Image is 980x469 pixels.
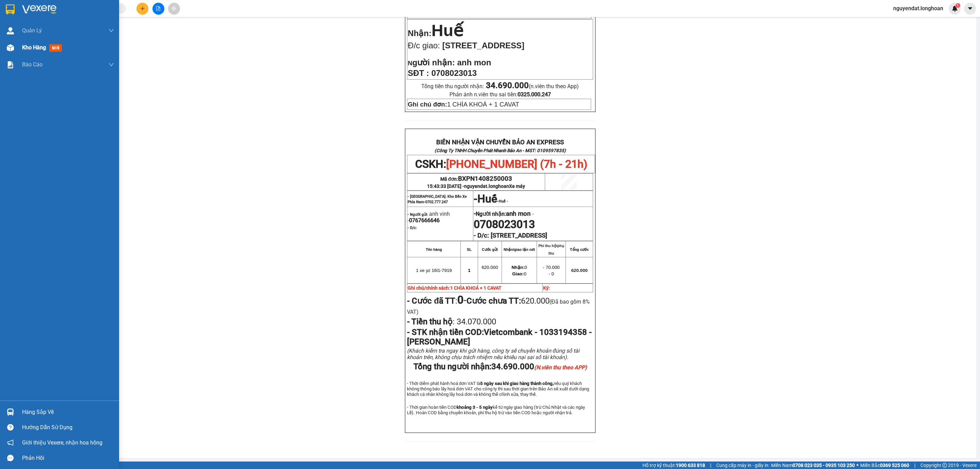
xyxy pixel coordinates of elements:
[477,198,508,204] span: -
[491,362,587,371] span: 34.690.000
[642,462,705,469] span: Hỗ trợ kỹ thuật:
[571,268,588,273] span: 620.000
[570,247,589,252] strong: Tổng cước
[6,4,15,15] img: logo-vxr
[407,381,589,397] span: - Thời điểm phát hành hoá đơn VAT là nếu quý khách không thông báo lấy hoá đơn VAT cho công ty th...
[450,91,551,98] span: Phản ánh n.viên thu sai tiền:
[408,60,455,67] strong: N
[22,44,46,51] span: Kho hàng
[7,61,14,68] img: solution-icon
[427,183,525,189] span: 15:43:33 [DATE] -
[156,6,161,11] span: file-add
[474,192,477,205] span: -
[486,81,529,90] strong: 34.690.000
[408,68,429,78] strong: SĐT :
[22,26,42,35] span: Quản Lý
[440,176,512,182] span: Mã đơn:
[109,62,114,67] span: down
[482,247,498,252] strong: Cước gửi
[481,265,498,270] span: 620.000
[425,200,448,204] span: 0702.777.247
[716,462,769,469] span: Cung cấp máy in - giấy in:
[710,462,711,469] span: |
[486,83,579,90] span: (n.viên thu theo App)
[168,3,180,15] button: aim
[140,6,145,11] span: plus
[467,296,521,306] strong: Cước chưa TT:
[509,183,525,189] span: Xe máy
[22,60,43,69] span: Báo cáo
[7,27,14,34] img: warehouse-icon
[408,101,447,108] strong: Ghi chú đơn:
[171,6,176,11] span: aim
[436,139,564,146] strong: BIÊN NHẬN VẬN CHUYỂN BẢO AN EXPRESS
[530,211,534,217] span: -
[416,268,452,273] span: 1 xe yz 16l1-7919
[512,271,526,276] span: 0
[415,158,587,171] span: CSKH:
[518,91,551,98] strong: 0325.000.247
[7,424,14,431] span: question-circle
[412,58,455,67] span: gười nhận:
[408,101,519,108] span: 1 CHÌA KHOÁ + 1 CAVAT
[408,41,442,50] span: Đ/c giao:
[7,41,98,79] span: CSKH:
[431,68,477,78] span: 0708023013
[477,192,497,205] span: Huế
[407,317,453,326] strong: - Tiền thu hộ
[407,327,592,346] span: - STK nhận tiền COD:
[22,453,114,463] div: Phản hồi
[467,247,472,252] strong: SL
[426,247,442,252] strong: Tên hàng
[468,268,470,273] span: 1
[676,463,705,468] strong: 1900 633 818
[407,296,455,306] strong: - Cước đã TT
[407,327,592,346] span: Vietcombank - 1033194358 - [PERSON_NAME]
[22,438,102,447] span: Giới thiệu Vexere, nhận hoa hồng
[7,455,14,461] span: message
[952,5,958,12] img: icon-new-feature
[474,218,535,231] span: 0708023013
[408,212,428,217] strong: - Người gửi:
[942,463,947,468] span: copyright
[109,28,114,33] span: down
[504,247,535,252] strong: Nhận/giao tận nơi
[7,44,14,51] img: warehouse-icon
[450,285,502,291] span: 1 CHÌA KHOÁ + 1 CAVAT
[458,175,512,182] span: BXPN1408250003
[957,3,959,8] span: 1
[914,462,915,469] span: |
[413,362,587,371] span: Tổng thu người nhận:
[506,210,530,217] span: anh mon
[474,232,489,239] strong: - D/c:
[955,3,960,8] sup: 1
[860,462,909,469] span: Miền Bắc
[22,407,114,417] div: Hàng sắp về
[407,317,496,326] span: :
[136,3,148,15] button: plus
[856,464,859,467] span: ⚪️
[408,194,467,204] span: - [GEOGRAPHIC_DATA]: Kho Bến Xe Phía Nam-
[491,232,547,239] strong: [STREET_ADDRESS]
[3,10,101,26] strong: BIÊN NHẬN VẬN CHUYỂN BẢO AN EXPRESS
[464,183,525,189] span: nguyendat.longhoan
[457,405,493,410] strong: khoảng 3 - 5 ngày
[435,148,566,153] strong: (Công Ty TNHH Chuyển Phát Nhanh Bảo An - MST: 0109597835)
[421,83,579,90] span: Tổng tiền thu người nhận:
[408,211,450,224] span: anh vinh -
[474,210,530,217] strong: -
[499,199,508,204] span: Huế -
[512,271,524,276] strong: Giao:
[511,265,524,270] strong: Nhận:
[457,293,463,306] strong: 0
[543,285,550,291] strong: Ký:
[22,422,114,433] div: Hướng dẫn sử dụng
[534,364,587,371] em: (N.viên thu theo APP)
[407,405,585,415] span: - Thời gian hoàn tiền COD kể từ ngày giao hàng (trừ Chủ Nhật và các ngày Lễ). Hoàn COD bằng chuyể...
[49,44,62,52] span: mới
[431,21,463,39] span: Huế
[446,158,587,171] span: [PHONE_NUMBER] (7h - 21h)
[7,408,14,416] img: warehouse-icon
[538,244,564,255] strong: Phí thu hộ/phụ thu
[457,293,467,306] span: -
